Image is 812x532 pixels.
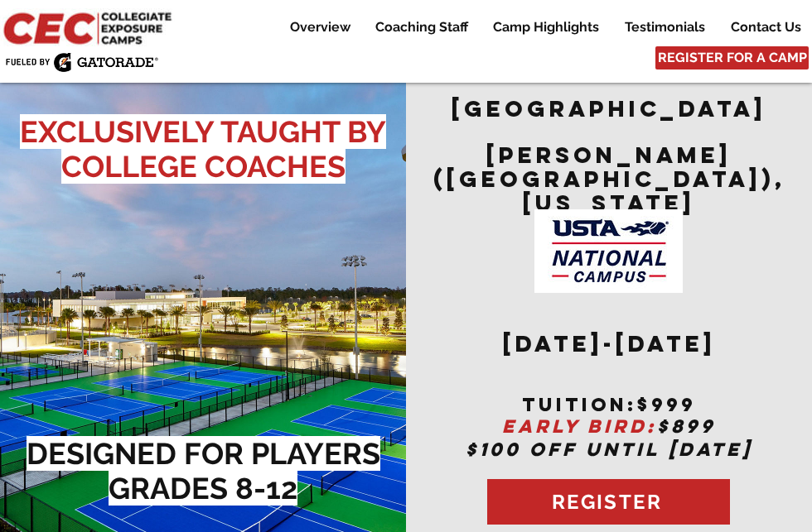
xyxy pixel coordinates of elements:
span: REGISTER FOR A CAMP [658,49,807,67]
span: ([GEOGRAPHIC_DATA]), [US_STATE] [433,165,785,217]
a: Coaching Staff [363,17,480,37]
span: $899 [657,415,716,438]
p: Overview [282,17,359,37]
a: Testimonials [612,17,718,37]
span: [PERSON_NAME] [486,141,732,169]
a: REGISTER FOR A CAMP [655,46,809,69]
p: Coaching Staff [367,17,476,37]
span: [DATE]-[DATE] [503,329,716,357]
img: USTA Campus image_edited.jpg [534,209,683,293]
span: EARLY BIRD: [502,415,657,438]
span: REGISTER [552,490,662,514]
span: tuition:$999 [522,393,696,416]
p: Contact Us [723,17,810,37]
span: $100 OFF UNTIL [DATE] [466,438,752,461]
span: DESIGNED FOR PLAYERS [27,436,380,471]
a: REGISTER [487,479,730,525]
img: Fueled by Gatorade.png [5,52,158,72]
a: Camp Highlights [481,17,611,37]
span: GRADES 8-12 [109,471,297,506]
a: Overview [278,17,362,37]
span: EXCLUSIVELY TAUGHT BY COLLEGE COACHES [20,114,386,184]
p: Testimonials [616,17,713,37]
p: Camp Highlights [485,17,607,37]
span: [GEOGRAPHIC_DATA] [452,94,766,122]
